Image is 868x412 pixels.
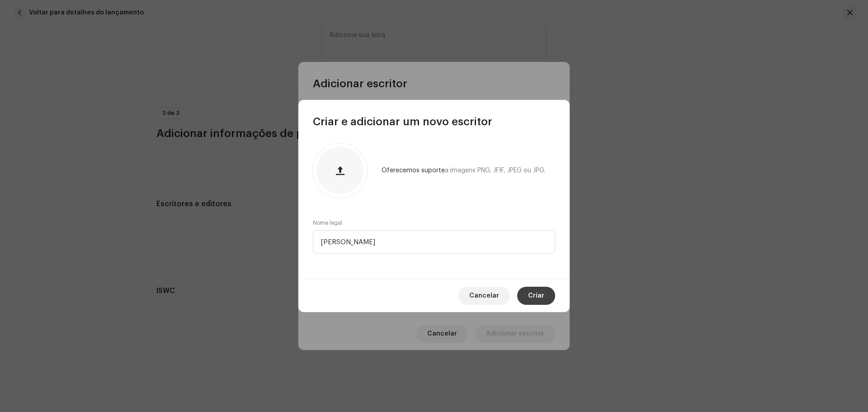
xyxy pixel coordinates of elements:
[313,116,492,127] font: Criar e adicionar um novo escritor
[517,287,555,305] button: Criar
[458,287,510,305] button: Cancelar
[313,220,342,226] font: Nome legal
[469,293,499,299] font: Cancelar
[382,167,445,174] font: Oferecemos suporte
[445,167,545,174] font: a imagens PNG, JFIF, JPEG ou JPG.
[313,230,555,254] input: Digite o nome legal
[528,293,544,299] font: Criar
